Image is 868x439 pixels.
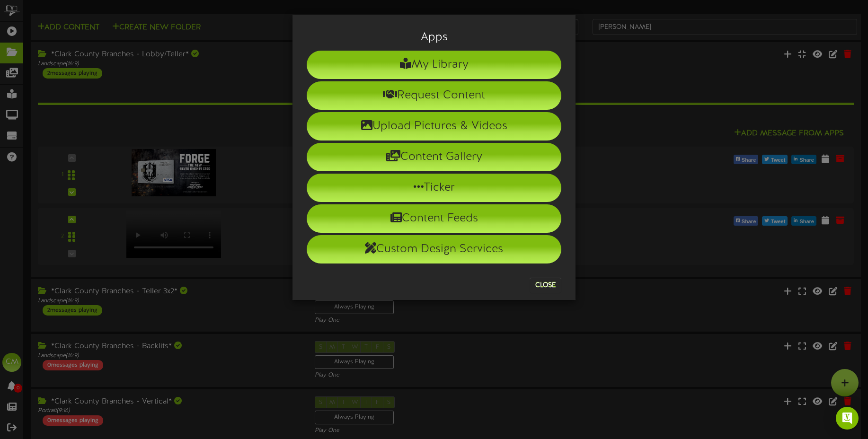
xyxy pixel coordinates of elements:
[307,174,561,202] li: Ticker
[836,407,859,430] div: Open Intercom Messenger
[307,81,561,110] li: Request Content
[307,51,561,79] li: My Library
[307,112,561,140] li: Upload Pictures & Videos
[307,31,561,44] h3: Apps
[307,204,561,233] li: Content Feeds
[307,235,561,263] li: Custom Design Services
[530,278,561,293] button: Close
[307,143,561,171] li: Content Gallery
